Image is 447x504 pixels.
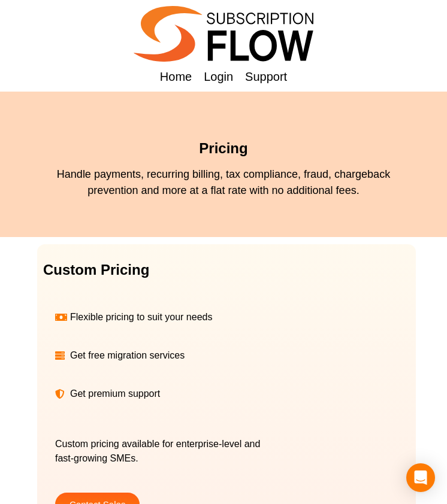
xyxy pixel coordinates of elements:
p: Custom pricing available for enterprise-level and fast-growing SMEs. [55,437,392,466]
span: Get premium support [67,387,160,401]
a: Home [160,68,192,86]
span: Get free migration services [67,348,185,363]
p: Handle payments, recurring billing, tax compliance, fraud, chargeback prevention and more at a fl... [36,166,411,199]
a: Login [204,68,233,86]
div: Open Intercom Messenger [406,463,435,492]
img: new-logo [134,6,313,62]
span: Flexible pricing to suit your needs [67,310,212,324]
h2: Custom Pricing [43,262,410,277]
h1: Pricing [36,139,411,157]
a: Support [245,68,287,86]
